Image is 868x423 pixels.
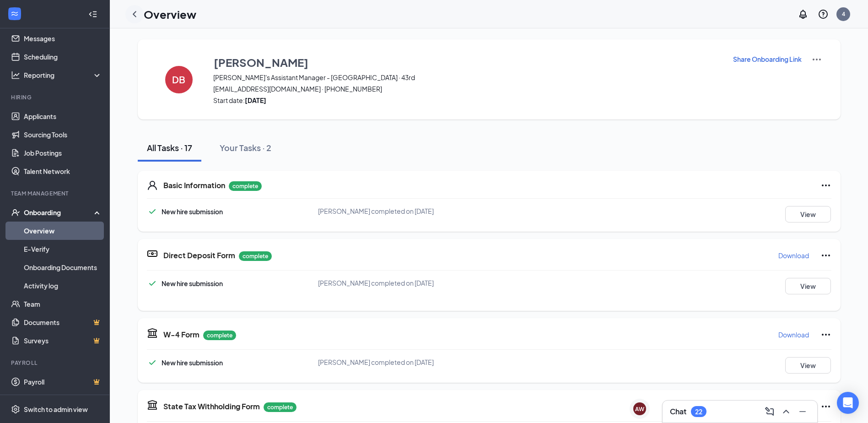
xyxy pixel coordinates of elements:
[778,248,809,263] button: Download
[778,251,809,260] p: Download
[24,70,102,80] div: Reporting
[24,48,102,66] a: Scheduling
[24,258,102,277] a: Onboarding Documents
[318,358,434,366] span: [PERSON_NAME] completed on [DATE]
[11,190,100,197] div: Team Management
[24,125,102,144] a: Sourcing Tools
[733,54,802,64] button: Share Onboarding Link
[172,76,185,83] h4: DB
[670,407,686,417] h3: Chat
[842,10,845,18] div: 4
[837,392,859,414] div: Open Intercom Messenger
[162,207,223,216] span: New hire submission
[147,399,158,410] svg: TaxGovernmentIcon
[24,295,102,313] a: Team
[147,142,192,153] div: All Tasks · 17
[163,330,199,340] h5: W-4 Form
[11,70,20,80] svg: Analysis
[785,278,831,294] button: View
[820,401,831,412] svg: Ellipses
[88,10,97,19] svg: Collapse
[778,330,809,339] p: Download
[162,358,223,367] span: New hire submission
[147,327,158,338] svg: TaxGovernmentIcon
[820,180,831,191] svg: Ellipses
[24,107,102,125] a: Applicants
[795,404,810,419] button: Minimize
[162,279,223,287] span: New hire submission
[213,54,721,70] button: [PERSON_NAME]
[214,54,308,70] h3: [PERSON_NAME]
[24,208,94,217] div: Onboarding
[24,29,102,48] a: Messages
[635,405,644,413] div: AW
[213,73,721,82] span: [PERSON_NAME]'s Assistant Manager - [GEOGRAPHIC_DATA] · 43rd
[239,251,272,261] p: complete
[203,331,236,340] p: complete
[24,240,102,258] a: E-Verify
[785,357,831,374] button: View
[220,142,271,153] div: Your Tasks · 2
[764,406,775,417] svg: ComposeMessage
[778,399,809,414] button: Download
[762,404,777,419] button: ComposeMessage
[10,9,19,18] svg: WorkstreamLogo
[147,357,158,368] svg: Checkmark
[24,405,88,414] div: Switch to admin view
[695,408,702,416] div: 22
[798,9,809,20] svg: Notifications
[147,248,158,259] svg: DirectDepositIcon
[820,329,831,340] svg: Ellipses
[147,180,158,191] svg: User
[163,250,235,260] h5: Direct Deposit Form
[11,208,20,217] svg: UserCheck
[156,54,202,105] button: DB
[778,327,809,342] button: Download
[129,9,140,20] svg: ChevronLeft
[811,54,822,65] img: More Actions
[779,404,793,419] button: ChevronUp
[163,180,225,190] h5: Basic Information
[24,331,102,350] a: SurveysCrown
[144,6,196,22] h1: Overview
[24,222,102,240] a: Overview
[213,84,721,93] span: [EMAIL_ADDRESS][DOMAIN_NAME] · [PHONE_NUMBER]
[24,313,102,331] a: DocumentsCrown
[264,402,297,412] p: complete
[11,93,100,101] div: Hiring
[213,96,721,105] span: Start date:
[24,277,102,295] a: Activity log
[147,206,158,217] svg: Checkmark
[318,279,434,287] span: [PERSON_NAME] completed on [DATE]
[229,181,262,191] p: complete
[147,278,158,289] svg: Checkmark
[781,406,792,417] svg: ChevronUp
[797,406,808,417] svg: Minimize
[733,54,802,64] p: Share Onboarding Link
[24,144,102,162] a: Job Postings
[820,250,831,261] svg: Ellipses
[11,359,100,367] div: Payroll
[24,162,102,180] a: Talent Network
[818,9,829,20] svg: QuestionInfo
[11,405,20,414] svg: Settings
[163,401,260,412] h5: State Tax Withholding Form
[785,206,831,222] button: View
[24,373,102,391] a: PayrollCrown
[245,96,266,104] strong: [DATE]
[318,207,434,215] span: [PERSON_NAME] completed on [DATE]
